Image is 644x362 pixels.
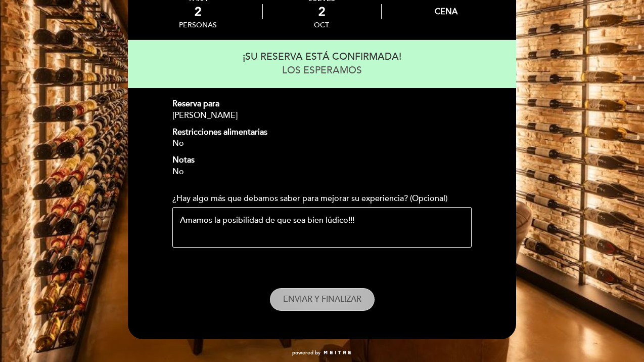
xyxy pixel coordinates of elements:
[292,349,320,356] span: powered by
[179,5,217,19] div: 2
[172,193,447,205] label: ¿Hay algo más que debamos saber para mejorar su experiencia? (Opcional)
[323,350,352,355] img: MEITRE
[283,294,361,304] span: ENVIAR Y FINALIZAR
[172,110,472,122] div: [PERSON_NAME]
[172,98,472,110] div: Reserva para
[137,50,507,64] div: ¡SU RESERVA ESTÁ CONFIRMADA!
[137,64,507,77] div: LOS ESPERAMOS
[435,7,457,17] div: Cena
[263,5,381,19] div: 2
[270,288,375,311] button: ENVIAR Y FINALIZAR
[292,349,352,356] a: powered by
[179,21,217,29] div: personas
[263,21,381,29] div: oct.
[172,166,472,178] div: No
[172,154,472,166] div: Notas
[172,127,472,138] div: Restricciones alimentarias
[172,138,472,149] div: No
